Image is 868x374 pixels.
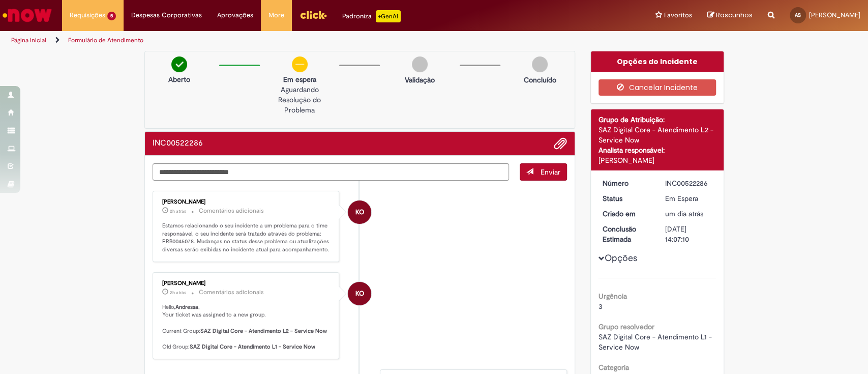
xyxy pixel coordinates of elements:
img: circle-minus.png [292,56,308,72]
span: Requisições [70,10,105,20]
b: Grupo resolvedor [598,322,654,331]
div: [PERSON_NAME] [162,199,332,205]
dt: Número [595,178,657,188]
img: img-circle-grey.png [532,56,548,72]
b: Urgência [598,292,627,301]
span: Enviar [541,167,560,177]
div: 26/08/2025 11:07:10 [665,209,712,219]
p: Aguardando Resolução do Problema [265,84,334,115]
p: Estamos relacionando o seu incidente a um problema para o time responsável, o seu incidente será ... [162,222,332,254]
div: INC00522286 [665,178,712,188]
small: Comentários adicionais [199,207,264,215]
span: More [268,10,284,20]
p: Hello, , Your ticket was assigned to a new group. Current Group: Old Group: [162,303,332,351]
a: Rascunhos [707,11,753,20]
button: Cancelar Incidente [598,79,716,96]
span: AS [795,12,801,18]
div: Padroniza [342,10,401,22]
span: Rascunhos [716,10,753,20]
span: um dia atrás [665,209,703,218]
span: 5 [107,12,116,20]
img: ServiceNow [1,5,53,25]
textarea: Digite sua mensagem aqui... [153,163,510,181]
div: Analista responsável: [598,145,716,155]
div: Grupo de Atribuição: [598,114,716,125]
a: Página inicial [11,36,46,44]
span: Favoritos [664,10,692,20]
dt: Status [595,193,657,204]
p: +GenAi [376,10,401,22]
small: Comentários adicionais [199,288,264,297]
p: Concluído [524,75,556,85]
p: Aberto [168,74,190,84]
p: Em espera [265,74,334,84]
span: 3 [598,302,603,311]
h2: INC00522286 Histórico de tíquete [153,139,203,148]
button: Enviar [520,163,567,181]
span: [PERSON_NAME] [809,11,860,19]
img: img-circle-grey.png [412,56,428,72]
div: Kalliandru Oliveira [348,200,371,224]
b: SAZ Digital Core - Atendimento L1 - Service Now [190,343,315,351]
span: 2h atrás [170,290,186,296]
p: Validação [405,75,435,85]
b: Andressa [175,303,198,311]
img: click_logo_yellow_360x200.png [300,7,327,22]
img: check-circle-green.png [171,56,187,72]
span: KO [355,200,364,224]
time: 26/08/2025 11:07:10 [665,209,703,218]
button: Adicionar anexos [554,137,567,150]
span: Aprovações [217,10,253,20]
dt: Conclusão Estimada [595,224,657,244]
ul: Trilhas de página [8,31,571,50]
div: Opções do Incidente [591,51,724,72]
div: SAZ Digital Core - Atendimento L2 - Service Now [598,125,716,145]
div: [PERSON_NAME] [162,280,332,286]
b: Categoria [598,363,629,372]
a: Formulário de Atendimento [68,36,143,44]
span: Despesas Corporativas [131,10,202,20]
time: 27/08/2025 12:03:18 [170,290,186,296]
span: 2h atrás [170,208,186,214]
div: [DATE] 14:07:10 [665,224,712,244]
span: KO [355,281,364,306]
div: Em Espera [665,193,712,204]
div: Kalliandru Oliveira [348,282,371,305]
time: 27/08/2025 12:03:39 [170,208,186,214]
dt: Criado em [595,209,657,219]
span: SAZ Digital Core - Atendimento L1 - Service Now [598,332,714,352]
b: SAZ Digital Core - Atendimento L2 - Service Now [200,327,327,335]
div: [PERSON_NAME] [598,155,716,165]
